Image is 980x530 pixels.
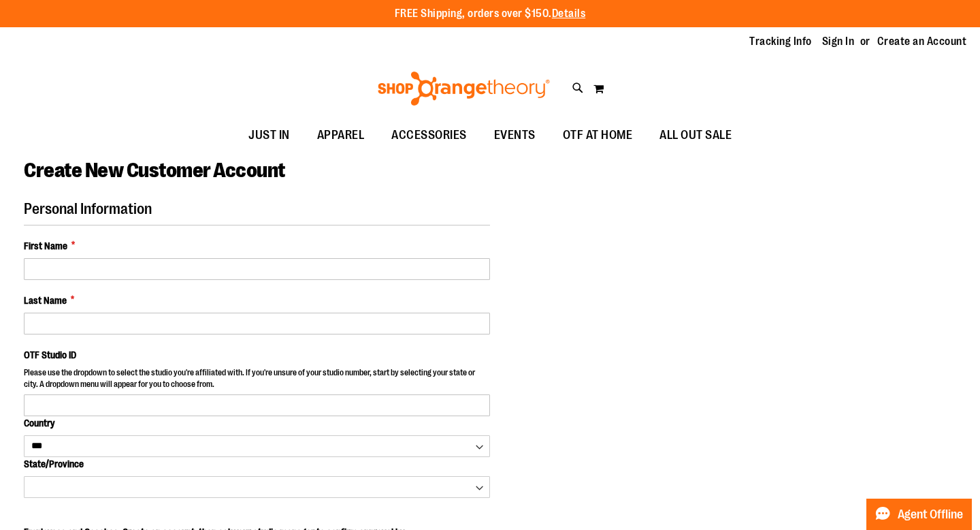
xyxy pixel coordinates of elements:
span: OTF AT HOME [563,120,633,151]
span: APPAREL [317,120,365,151]
span: ALL OUT SALE [659,120,732,151]
span: OTF Studio ID [24,349,76,360]
a: Create an Account [877,34,967,49]
span: First Name [24,239,67,253]
p: FREE Shipping, orders over $150. [395,6,586,22]
span: JUST IN [248,120,290,151]
button: Agent Offline [866,499,972,530]
img: Shop Orangetheory [376,72,552,106]
a: Sign In [822,34,855,49]
span: ACCESSORIES [391,120,467,151]
span: Country [24,418,54,428]
a: Tracking Info [749,34,812,49]
a: Details [552,7,586,20]
span: Personal Information [24,200,152,217]
span: EVENTS [494,120,536,151]
span: Last Name [24,294,67,307]
p: Please use the dropdown to select the studio you're affiliated with. If you're unsure of your stu... [24,367,490,394]
span: Agent Offline [898,508,963,521]
span: Create New Customer Account [24,159,285,182]
span: State/Province [24,458,84,469]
